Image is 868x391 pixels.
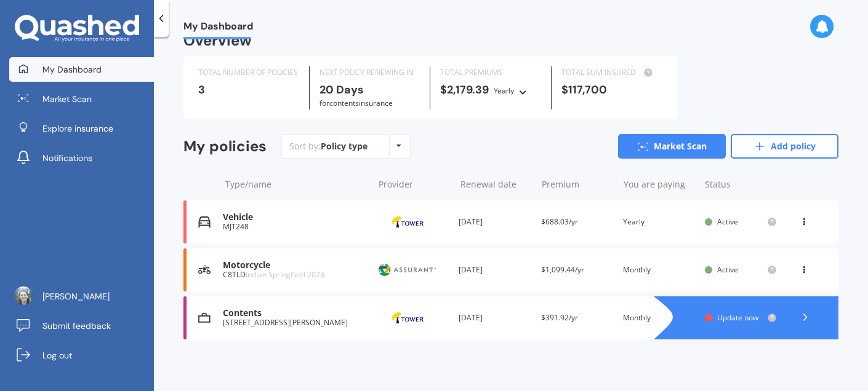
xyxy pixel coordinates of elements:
[223,212,367,223] div: Vehicle
[379,178,451,191] div: Provider
[223,318,367,327] div: [STREET_ADDRESS][PERSON_NAME]
[42,320,111,332] span: Submit feedback
[542,178,614,191] div: Premium
[623,216,695,228] div: Yearly
[618,134,726,159] a: Market Scan
[9,87,154,111] a: Market Scan
[198,264,211,276] img: Motorcycle
[319,98,393,108] span: for Contents insurance
[289,140,368,152] div: Sort by:
[198,66,299,79] div: TOTAL NUMBER OF POLICIES
[459,312,531,324] div: [DATE]
[623,312,695,324] div: Monthly
[717,264,738,275] span: Active
[9,284,154,309] a: [PERSON_NAME]
[223,271,367,279] div: C8TLD
[494,85,515,97] div: Yearly
[183,34,252,47] div: Overview
[459,216,531,228] div: [DATE]
[541,264,584,275] span: $1,099.44/yr
[731,134,838,159] a: Add policy
[321,140,368,152] div: Policy type
[183,20,253,37] span: My Dashboard
[9,116,154,141] a: Explore insurance
[223,260,367,271] div: Motorcycle
[705,178,777,191] div: Status
[198,216,211,228] img: Vehicle
[541,216,578,227] span: $688.03/yr
[319,82,364,97] b: 20 Days
[561,66,662,79] div: TOTAL SUM INSURED
[377,306,438,330] img: Tower
[440,84,541,97] div: $2,179.39
[460,178,532,191] div: Renewal date
[9,314,154,338] a: Submit feedback
[183,138,267,156] div: My policies
[9,146,154,170] a: Notifications
[624,178,696,191] div: You are paying
[14,286,33,305] img: 48cb8c7da12d1611b4401d99669a7199
[377,210,438,234] img: Tower
[717,216,738,227] span: Active
[319,66,420,79] div: NEXT POLICY RENEWING IN
[42,93,92,105] span: Market Scan
[440,66,541,79] div: TOTAL PREMIUMS
[42,290,110,302] span: [PERSON_NAME]
[42,63,102,76] span: My Dashboard
[246,269,324,280] span: Indian Springfield 2023
[198,84,299,96] div: 3
[42,152,92,164] span: Notifications
[459,264,531,276] div: [DATE]
[9,343,154,368] a: Log out
[42,122,113,135] span: Explore insurance
[377,258,438,282] img: Protecta
[561,84,662,96] div: $117,700
[717,312,758,323] span: Update now
[225,178,369,191] div: Type/name
[541,312,578,323] span: $391.92/yr
[623,264,695,276] div: Monthly
[42,349,72,361] span: Log out
[198,312,211,324] img: Contents
[223,308,367,318] div: Contents
[223,223,367,231] div: MJT248
[9,57,154,82] a: My Dashboard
